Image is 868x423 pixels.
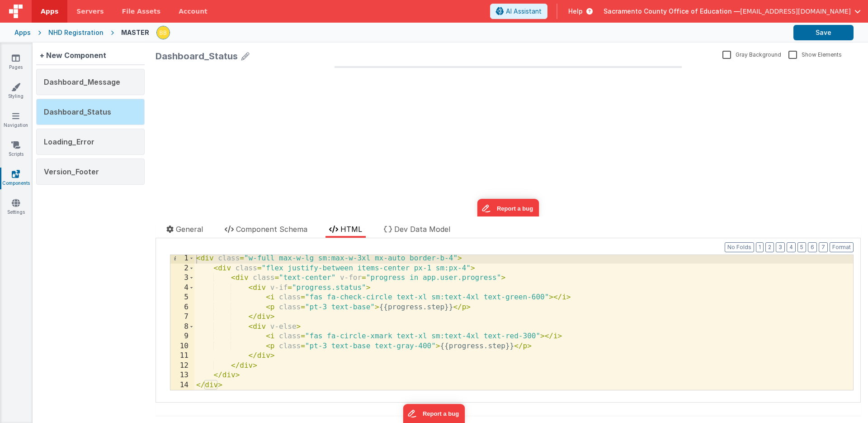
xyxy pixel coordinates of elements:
[740,7,851,16] span: [EMAIL_ADDRESS][DOMAIN_NAME]
[170,361,194,371] div: 12
[156,50,238,62] div: Dashboard_Status
[776,242,785,252] button: 3
[170,273,194,283] div: 3
[340,225,362,234] span: HTML
[170,322,194,332] div: 8
[41,7,58,16] span: Apps
[48,28,104,37] div: NHD Registration
[568,7,583,16] span: Help
[490,4,547,19] button: AI Assistant
[44,167,99,176] span: Version_Footer
[44,77,120,87] span: Dashboard_Message
[170,332,194,341] div: 9
[604,7,861,16] button: Sacramento County Office of Education — [EMAIL_ADDRESS][DOMAIN_NAME]
[122,7,161,16] span: File Assets
[170,254,194,264] div: 1
[76,7,104,16] span: Servers
[170,264,194,274] div: 2
[170,312,194,322] div: 7
[36,46,110,64] div: + New Component
[170,303,194,312] div: 6
[722,50,781,58] label: Gray Background
[170,380,194,390] div: 14
[725,242,754,252] button: No Folds
[176,225,203,234] span: General
[819,242,828,252] button: 7
[322,133,384,152] iframe: Marker.io feedback button
[157,26,170,39] img: 3aae05562012a16e32320df8a0cd8a1d
[788,50,842,58] label: Show Elements
[830,242,854,252] button: Format
[170,351,194,361] div: 11
[793,25,854,40] button: Save
[121,28,149,37] div: MASTER
[170,370,194,380] div: 13
[403,404,465,423] iframe: Marker.io feedback button
[506,7,542,16] span: AI Assistant
[787,242,796,252] button: 4
[170,293,194,303] div: 5
[797,242,806,252] button: 5
[44,107,111,116] span: Dashboard_Status
[808,242,817,252] button: 6
[604,7,740,16] span: Sacramento County Office of Education —
[765,242,774,252] button: 2
[170,283,194,293] div: 4
[236,225,307,234] span: Component Schema
[756,242,764,252] button: 1
[44,137,94,146] span: Loading_Error
[14,28,31,37] div: Apps
[394,225,450,234] span: Dev Data Model
[170,341,194,351] div: 10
